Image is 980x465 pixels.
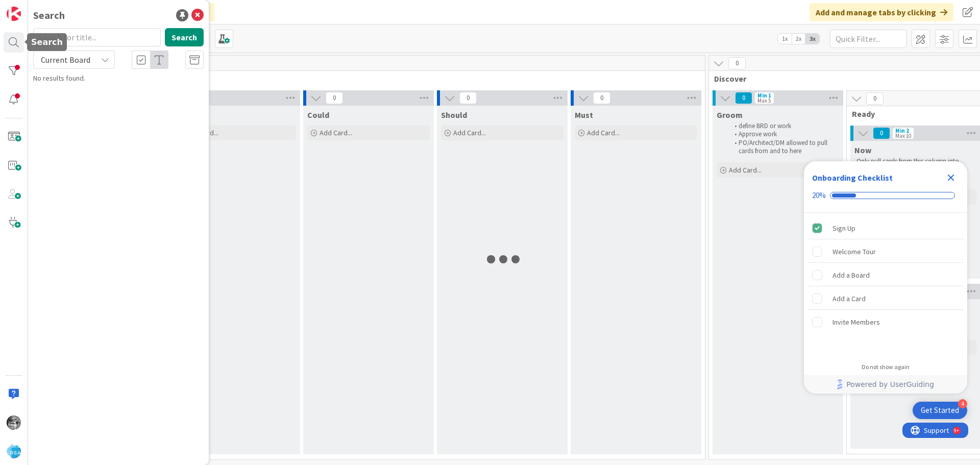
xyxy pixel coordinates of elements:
div: Checklist Container [804,161,967,394]
span: Could [307,110,329,120]
button: Search [165,28,204,46]
span: Add Card... [320,128,352,137]
div: Welcome Tour is incomplete. [808,240,963,263]
img: Visit kanbanzone.com [7,7,21,21]
span: Add Card... [729,165,762,175]
div: Sign Up is complete. [808,217,963,239]
li: PO/Architect/DM allowed to pull cards from and to here [729,139,838,156]
span: Powered by UserGuiding [846,378,934,390]
span: 0 [326,92,343,104]
span: Add Card... [453,128,486,137]
div: Open Get Started checklist, remaining modules: 4 [913,402,967,419]
div: Invite Members is incomplete. [808,311,963,333]
span: Groom [717,110,743,120]
div: 4 [958,399,967,408]
span: Discover [714,74,976,84]
div: Search [33,8,65,23]
div: Add a Card is incomplete. [808,287,963,310]
span: Current Board [41,55,90,65]
span: Must [575,110,593,120]
div: Welcome Tour [832,246,876,258]
div: Do not show again [862,363,910,371]
div: Get Started [921,405,959,415]
div: 9+ [52,4,57,12]
div: Add a Board is incomplete. [808,264,963,286]
span: 0 [735,92,752,104]
input: Search for title... [33,28,161,46]
span: 1x [778,34,792,44]
span: 3x [805,34,819,44]
span: Now [854,145,871,155]
span: 0 [459,92,477,104]
span: Should [441,110,467,120]
div: Min 1 [757,93,771,98]
a: Powered by UserGuiding [809,375,962,394]
span: Add Card... [587,128,620,137]
img: KS [7,415,21,430]
div: Max 5 [757,98,771,103]
span: Product Backlog [37,74,692,84]
span: 0 [873,127,890,139]
div: Max 10 [895,133,911,138]
div: Onboarding Checklist [812,172,893,184]
p: Only pull cards from this column into Deliver. Keep these cards in order of priority. [856,157,975,182]
div: 20% [812,191,826,200]
span: 0 [866,92,884,105]
div: No results found. [33,73,204,84]
span: Support [21,2,46,14]
div: Checklist items [804,213,967,356]
span: 0 [728,57,746,69]
h5: Search [31,37,63,47]
li: define BRD or work [729,122,838,130]
div: Close Checklist [943,169,959,186]
input: Quick Filter... [830,30,906,48]
span: Ready [852,109,972,119]
div: Min 2 [895,128,909,133]
span: 2x [792,34,805,44]
div: Add a Card [832,292,866,305]
div: Add a Board [832,269,870,281]
div: Sign Up [832,222,855,234]
span: 0 [593,92,610,104]
div: Footer [804,375,967,394]
div: Invite Members [832,316,880,328]
div: Checklist progress: 20% [812,191,959,200]
img: avatar [7,444,21,458]
div: Add and manage tabs by clicking [810,3,953,21]
li: Approve work [729,130,838,138]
